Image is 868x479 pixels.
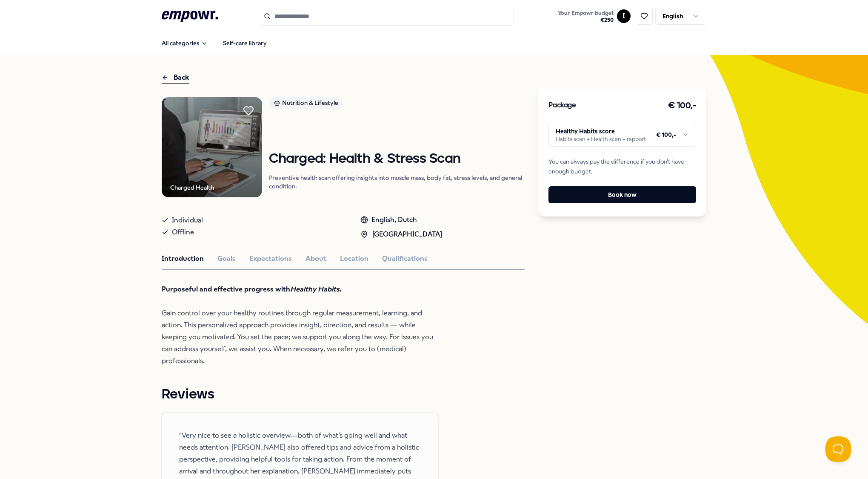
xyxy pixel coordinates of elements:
div: English, Dutch [360,214,442,225]
button: Your Empowr budget€250 [556,8,615,25]
button: Expectations [249,253,292,264]
span: Individual [172,214,203,226]
h1: Charged: Health & Stress Scan [269,152,525,167]
h3: € 100,- [668,99,697,113]
button: About [306,253,326,264]
button: All categories [155,35,214,52]
img: Product Image [162,97,262,198]
button: Goals [217,253,236,264]
div: Charged Health [170,183,214,192]
span: Your Empowr budget [558,10,614,17]
input: Search for products, categories or subcategories [259,7,514,26]
div: [GEOGRAPHIC_DATA] [360,229,442,240]
em: Healthy Habits. [290,285,342,293]
div: Back [162,72,189,84]
button: Location [340,253,368,264]
button: Introduction [162,253,204,264]
button: Qualifications [382,253,428,264]
p: Preventive health scan offering insights into muscle mass, body fat, stress levels, and general c... [269,173,525,190]
span: € 250 [558,17,614,23]
div: Nutrition & Lifestyle [269,97,343,109]
a: Self-care library [216,35,274,52]
h3: Package [548,100,576,111]
iframe: Help Scout Beacon - Open [825,436,851,462]
nav: Main [155,35,274,52]
p: Gain control over your healthy routines through regular measurement, learning, and action. This p... [162,283,438,367]
a: Your Empowr budget€250 [554,7,617,25]
h1: Reviews [162,384,525,405]
button: I [617,9,631,23]
strong: Purposeful and effective progress with [162,285,342,293]
span: You can always pay the difference if you don't have enough budget. [548,157,696,176]
button: Book now [548,186,696,203]
span: Offline [172,226,194,238]
a: Nutrition & Lifestyle [269,97,525,112]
